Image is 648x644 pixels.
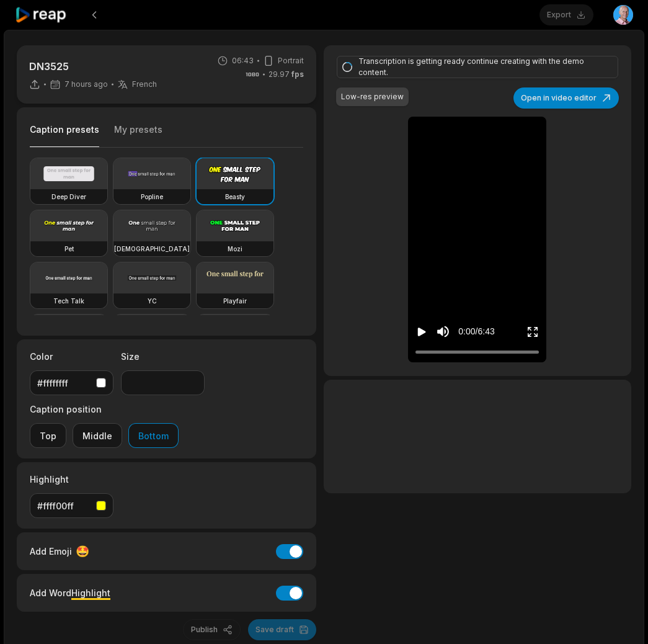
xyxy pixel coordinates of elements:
h3: [DEMOGRAPHIC_DATA] [114,244,190,254]
div: #ffff00ff [37,499,91,512]
div: #ffffffff [37,377,91,390]
div: Transcription is getting ready continue creating with the demo content. [358,56,593,78]
h3: Playfair [223,296,247,306]
div: 0:00 / 6:43 [458,325,494,338]
h3: Mozi [228,244,242,254]
button: Enter Fullscreen [526,320,539,343]
label: Color [30,350,113,363]
span: 7 hours ago [64,79,108,89]
button: Middle [73,423,122,448]
button: #ffffffff [30,370,113,395]
span: fps [291,69,304,79]
button: Mute sound [435,324,451,339]
label: Size [121,350,205,363]
div: Low-res preview [341,91,404,102]
button: My presets [114,123,162,147]
p: DN3525 [29,59,157,74]
span: Add Emoji [30,545,72,558]
button: Caption presets [30,123,99,148]
h3: Tech Talk [53,296,84,306]
span: Highlight [71,588,110,598]
label: Caption position [30,403,179,416]
button: Play video [415,320,428,343]
span: 06:43 [232,55,254,66]
button: Open in video editor [513,87,619,109]
label: Highlight [30,473,113,486]
button: #ffff00ff [30,493,113,518]
h3: Deep Diver [51,192,86,202]
button: Bottom [128,423,179,448]
h3: YC [148,296,157,306]
div: Add Word [30,584,110,601]
span: 🤩 [76,543,89,560]
h3: Pet [64,244,74,254]
span: 29.97 [269,69,304,80]
h3: Popline [141,192,163,202]
button: Publish [183,619,241,640]
span: French [132,79,157,89]
h3: Beasty [225,192,245,202]
button: Top [30,423,66,448]
span: Portrait [278,55,304,66]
